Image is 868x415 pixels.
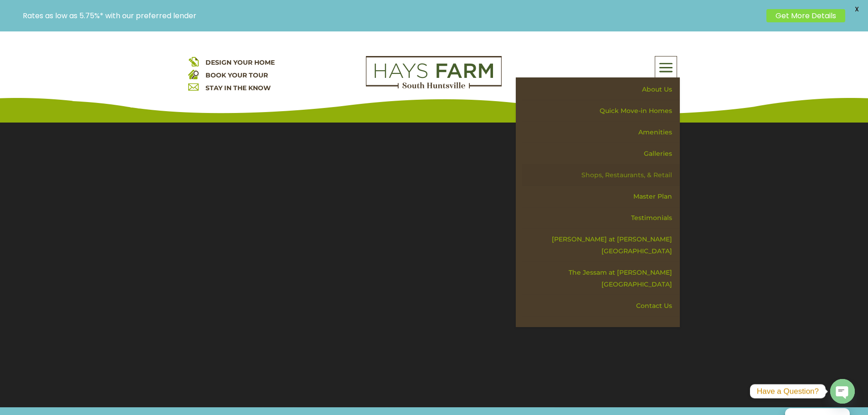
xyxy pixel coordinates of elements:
img: Logo [366,56,502,89]
a: The Jessam at [PERSON_NAME][GEOGRAPHIC_DATA] [522,262,680,295]
p: Rates as low as 5.75%* with our preferred lender [23,11,762,20]
a: Master Plan [522,186,680,207]
a: Get More Details [766,9,845,22]
a: BOOK YOUR TOUR [205,71,268,79]
a: hays farm homes huntsville development [366,82,502,91]
a: Testimonials [522,207,680,229]
a: Quick Move-in Homes [522,100,680,122]
img: book your home tour [188,69,199,79]
a: About Us [522,79,680,100]
span: X [850,2,863,16]
a: [PERSON_NAME] at [PERSON_NAME][GEOGRAPHIC_DATA] [522,229,680,262]
a: Amenities [522,122,680,143]
a: Shops, Restaurants, & Retail [522,164,680,186]
a: Galleries [522,143,680,164]
a: Contact Us [522,295,680,317]
a: STAY IN THE KNOW [205,84,271,92]
a: DESIGN YOUR HOME [205,58,275,67]
img: design your home [188,56,199,67]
